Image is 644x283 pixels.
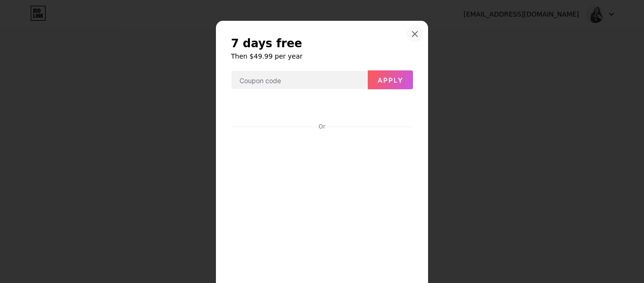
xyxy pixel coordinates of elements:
[317,123,327,130] div: Or
[231,97,413,120] iframe: Casella pulsante di pagamento sicuro
[231,51,413,61] h6: Then $49.99 per year
[231,36,302,51] span: 7 days free
[378,76,404,84] span: Apply
[231,71,367,90] input: Coupon code
[368,70,413,89] button: Apply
